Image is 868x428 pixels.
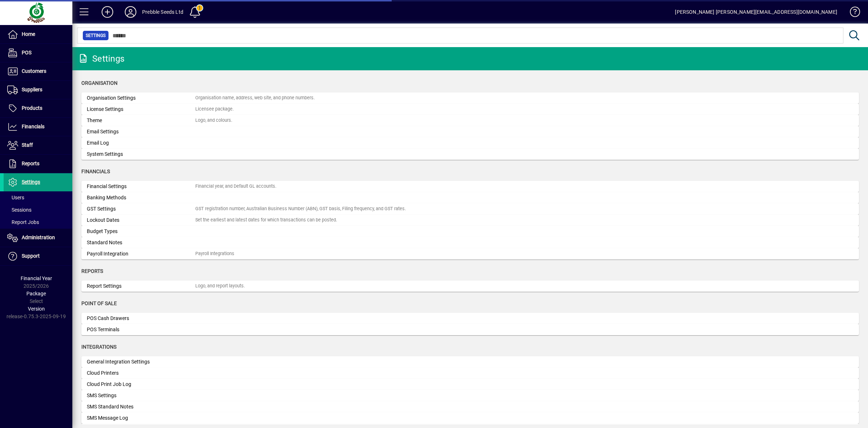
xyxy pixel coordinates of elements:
div: Organisation Settings [87,94,195,102]
span: Package [26,291,46,296]
div: POS Terminals [87,326,195,333]
div: SMS Settings [87,392,195,399]
div: Payroll Integrations [195,250,234,257]
div: Logo, and colours. [195,117,232,124]
a: Financials [4,118,72,136]
span: Financials [81,169,110,174]
button: Profile [119,5,142,18]
div: Financial year, and Default GL accounts. [195,183,276,190]
a: GST SettingsGST registration number, Australian Business Number (ABN), GST basis, Filing frequenc... [81,203,859,215]
a: POS Cash Drawers [81,313,859,324]
span: Settings [86,32,106,39]
a: POS [4,44,72,62]
a: SMS Settings [81,390,859,401]
div: Organisation name, address, web site, and phone numbers. [195,95,315,101]
a: Suppliers [4,81,72,99]
div: Cloud Print Job Log [87,381,195,388]
div: System Settings [87,150,195,158]
div: Settings [78,53,124,65]
a: Reports [4,155,72,173]
div: SMS Standard Notes [87,403,195,411]
a: Users [4,191,72,204]
a: Email Log [81,137,859,149]
div: Payroll Integration [87,250,195,258]
a: Support [4,247,72,265]
div: GST Settings [87,205,195,213]
div: Budget Types [87,228,195,235]
a: Staff [4,136,72,154]
span: Administration [22,234,55,240]
a: Report SettingsLogo, and report layouts. [81,281,859,292]
a: Payroll IntegrationPayroll Integrations [81,248,859,259]
a: Products [4,99,72,117]
a: Standard Notes [81,237,859,248]
span: Settings [22,179,40,185]
div: Licensee package. [195,106,234,113]
a: Sessions [4,204,72,216]
a: Lockout DatesSet the earliest and latest dates for which transactions can be posted. [81,215,859,226]
span: Products [22,105,42,111]
a: Home [4,25,72,43]
a: Email Settings [81,126,859,137]
div: [PERSON_NAME] [PERSON_NAME][EMAIL_ADDRESS][DOMAIN_NAME] [675,6,837,18]
div: SMS Message Log [87,414,195,422]
span: Staff [22,142,33,148]
span: Reports [22,161,39,166]
div: Theme [87,117,195,124]
span: Financials [22,124,44,129]
div: Set the earliest and latest dates for which transactions can be posted. [195,217,337,224]
a: SMS Message Log [81,412,859,424]
span: Home [22,31,35,37]
span: Point of Sale [81,300,117,306]
div: Report Settings [87,282,195,290]
span: Users [7,195,24,200]
span: Suppliers [22,87,42,92]
a: Budget Types [81,226,859,237]
span: POS [22,50,31,55]
div: Email Settings [87,128,195,136]
div: Logo, and report layouts. [195,283,245,290]
div: POS Cash Drawers [87,315,195,322]
a: Cloud Printers [81,367,859,379]
a: Customers [4,62,72,80]
a: Report Jobs [4,216,72,228]
a: System Settings [81,149,859,160]
div: Standard Notes [87,239,195,246]
a: ThemeLogo, and colours. [81,115,859,126]
a: SMS Standard Notes [81,401,859,412]
span: Report Jobs [7,219,39,225]
span: Support [22,253,40,259]
span: Customers [22,68,46,74]
div: Cloud Printers [87,369,195,377]
span: Reports [81,268,103,274]
div: Email Log [87,139,195,147]
a: Financial SettingsFinancial year, and Default GL accounts. [81,181,859,192]
span: Sessions [7,207,31,213]
a: General Integration Settings [81,356,859,367]
span: Version [28,306,45,312]
a: Organisation SettingsOrganisation name, address, web site, and phone numbers. [81,92,859,104]
div: Banking Methods [87,194,195,201]
a: Administration [4,229,72,247]
span: Financial Year [21,275,52,281]
a: License SettingsLicensee package. [81,104,859,115]
div: License Settings [87,105,195,113]
a: POS Terminals [81,324,859,335]
a: Banking Methods [81,192,859,203]
span: Integrations [81,344,116,350]
a: Cloud Print Job Log [81,379,859,390]
a: Knowledge Base [844,1,859,25]
div: GST registration number, Australian Business Number (ABN), GST basis, Filing frequency, and GST r... [195,205,406,212]
div: Lockout Dates [87,216,195,224]
button: Add [96,5,119,18]
div: Financial Settings [87,183,195,190]
div: General Integration Settings [87,358,195,366]
div: Prebble Seeds Ltd [142,6,183,18]
span: Organisation [81,80,118,86]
